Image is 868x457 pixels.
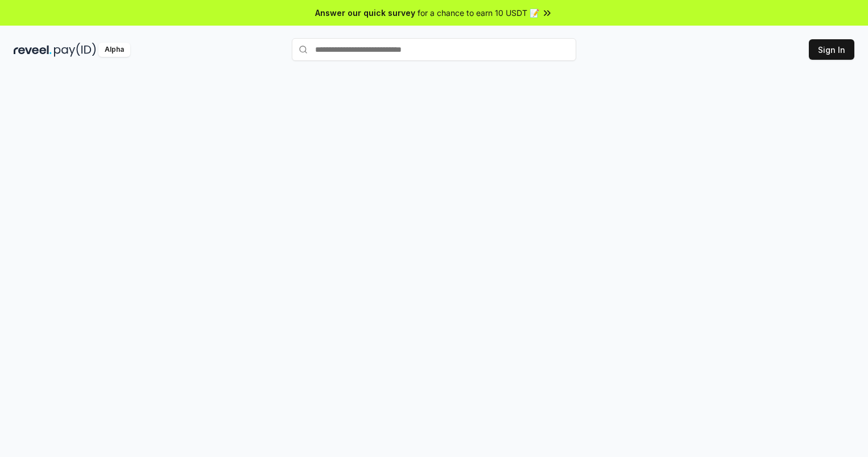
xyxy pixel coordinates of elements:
div: Alpha [98,43,130,57]
span: for a chance to earn 10 USDT 📝 [418,7,539,19]
button: Sign In [809,39,854,60]
img: reveel_dark [14,43,52,57]
img: pay_id [54,43,96,57]
span: Answer our quick survey [315,7,415,19]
